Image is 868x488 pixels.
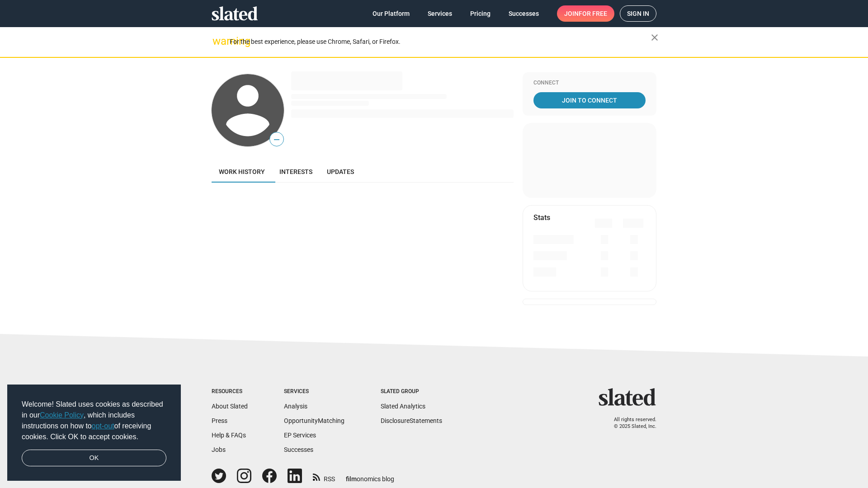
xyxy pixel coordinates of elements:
[212,36,223,47] mat-icon: warning
[313,469,335,483] a: RSS
[212,161,272,183] a: Work history
[381,388,442,395] div: Slated Group
[284,388,344,395] div: Services
[272,161,320,183] a: Interests
[463,5,498,22] a: Pricing
[535,92,644,108] span: Join To Connect
[212,446,226,453] a: Jobs
[279,168,312,175] span: Interests
[22,450,166,467] a: dismiss cookie message
[284,446,313,453] a: Successes
[579,5,607,22] span: for free
[212,432,246,439] a: Help & FAQs
[557,5,614,22] a: Joinfor free
[420,5,459,22] a: Services
[212,388,248,395] div: Resources
[533,80,646,87] div: Connect
[470,5,491,22] span: Pricing
[327,168,354,175] span: Updates
[533,213,550,222] mat-card-title: Stats
[92,422,114,430] a: opt-out
[501,5,546,22] a: Successes
[320,161,361,183] a: Updates
[381,417,442,424] a: DisclosureStatements
[270,134,283,145] span: —
[40,411,84,419] a: Cookie Policy
[428,5,452,22] span: Services
[649,32,660,43] mat-icon: close
[346,468,394,483] a: filmonomics blog
[212,417,227,424] a: Press
[212,403,248,410] a: About Slated
[381,403,425,410] a: Slated Analytics
[22,399,166,442] span: Welcome! Slated uses cookies as described in our , which includes instructions on how to of recei...
[604,417,656,430] p: All rights reserved. © 2025 Slated, Inc.
[533,92,646,108] a: Join To Connect
[620,5,656,22] a: Sign in
[365,5,417,22] a: Our Platform
[7,385,181,481] div: cookieconsent
[346,475,357,483] span: film
[284,403,307,410] a: Analysis
[219,168,265,175] span: Work history
[564,5,607,22] span: Join
[373,5,410,22] span: Our Platform
[509,5,539,22] span: Successes
[284,417,344,424] a: OpportunityMatching
[284,432,316,439] a: EP Services
[627,6,649,21] span: Sign in
[230,36,651,48] div: For the best experience, please use Chrome, Safari, or Firefox.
